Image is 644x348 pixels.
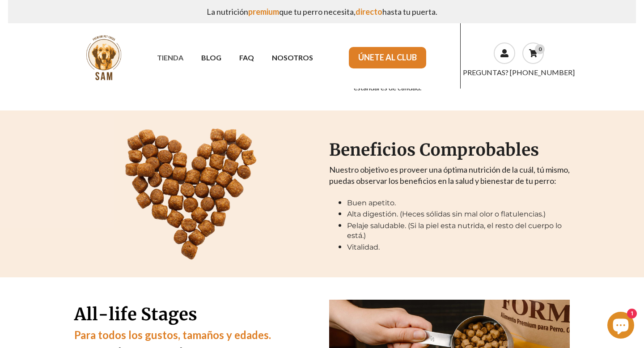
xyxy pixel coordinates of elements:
inbox-online-store-chat: Chat de la tienda online Shopify [605,312,637,341]
p: Buen apetito. [347,198,577,208]
h3: Para todos los gustos, tamaños y edades. [74,329,315,342]
img: sam.png [80,34,127,81]
p: Nuestro objetivo es proveer una óptima nutrición de la cuál, tú mismo, puedas observar los benefi... [329,164,577,187]
a: FAQ [230,50,263,65]
a: NOSOTROS [263,50,322,65]
p: La nutrición que tu perro necesita, hasta tu puerta. [15,4,628,20]
p: Vitalidad. [347,242,577,252]
p: Alta digestión. (Heces sólidas sin mal olor o flatulencias.) [347,209,577,219]
span: premium [248,7,279,17]
h2: All-life Stages [74,303,315,325]
h2: Beneficios Comprobables [329,139,577,161]
a: TIENDA [148,50,192,65]
a: BLOG [192,50,230,65]
span: directo [356,7,382,17]
a: ÚNETE AL CLUB [349,47,426,68]
img: diseno-sin-titulo-1.png [117,119,265,268]
p: Pelaje saludable. (Si la piel esta nutrida, el resto del cuerpo lo está.) [347,221,577,241]
a: 0 [522,42,544,64]
a: PREGUNTAS? [PHONE_NUMBER] [463,68,575,76]
div: 0 [535,44,545,54]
